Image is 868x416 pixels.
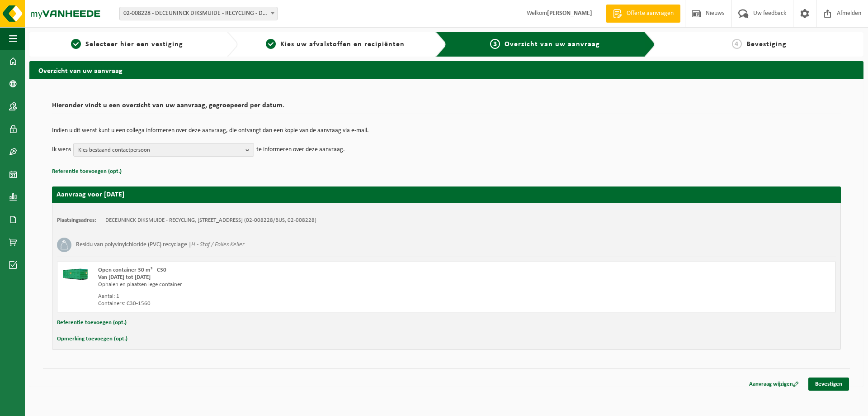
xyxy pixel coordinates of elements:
span: 2 [266,39,276,49]
strong: Plaatsingsadres: [57,217,96,223]
a: 2Kies uw afvalstoffen en recipiënten [242,39,428,50]
span: Selecteer hier een vestiging [85,41,183,48]
div: Ophalen en plaatsen lege container [98,281,483,288]
a: Aanvraag wijzigen [742,378,806,391]
button: Referentie toevoegen (opt.) [52,166,122,177]
strong: Van [DATE] tot [DATE] [98,274,151,280]
h3: Residu van polyvinylchloride (PVC) recyclage | [76,238,245,252]
i: H - Stof / Folies Keller [191,241,245,248]
span: 4 [732,39,742,49]
span: Bevestiging [746,41,787,48]
img: HK-XC-30-GN-00.png [62,267,89,280]
span: Kies uw afvalstoffen en recipiënten [280,41,405,48]
span: Offerte aanvragen [624,9,676,18]
h2: Hieronder vindt u een overzicht van uw aanvraag, gegroepeerd per datum. [52,102,841,114]
button: Referentie toevoegen (opt.) [57,317,127,329]
div: Aantal: 1 [98,293,483,300]
div: Containers: C30-1560 [98,300,483,307]
span: 3 [490,39,500,49]
strong: [PERSON_NAME] [547,10,592,17]
p: te informeren over deze aanvraag. [256,143,345,157]
a: Offerte aanvragen [606,5,680,23]
strong: Aanvraag voor [DATE] [57,191,124,198]
a: 1Selecteer hier een vestiging [34,39,220,50]
h2: Overzicht van uw aanvraag [29,61,863,79]
button: Kies bestaand contactpersoon [73,143,254,157]
td: DECEUNINCK DIKSMUIDE - RECYCLING, [STREET_ADDRESS] (02-008228/BUS, 02-008228) [105,217,316,224]
button: Opmerking toevoegen (opt.) [57,333,127,345]
p: Indien u dit wenst kunt u een collega informeren over deze aanvraag, die ontvangt dan een kopie v... [52,128,841,134]
a: Bevestigen [808,378,849,391]
span: Kies bestaand contactpersoon [78,143,242,157]
span: 02-008228 - DECEUNINCK DIKSMUIDE - RECYCLING - DIKSMUIDE [119,7,278,20]
p: Ik wens [52,143,71,157]
span: 1 [71,39,81,49]
span: Overzicht van uw aanvraag [505,41,600,48]
span: 02-008228 - DECEUNINCK DIKSMUIDE - RECYCLING - DIKSMUIDE [120,7,277,20]
span: Open container 30 m³ - C30 [98,267,166,273]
